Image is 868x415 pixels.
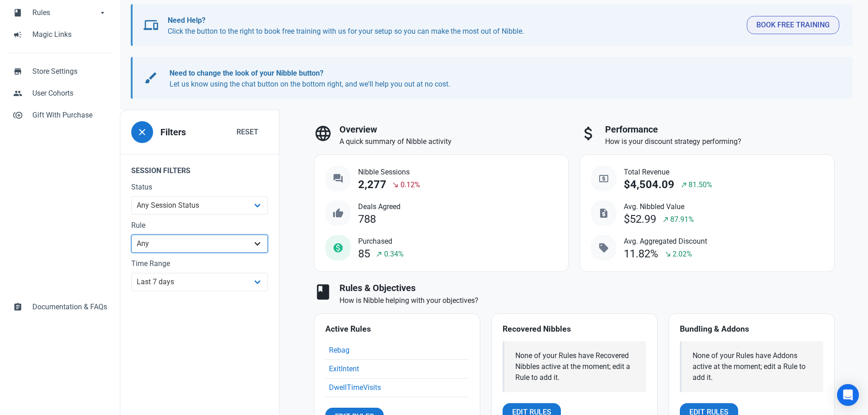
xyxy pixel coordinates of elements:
span: south_east [664,251,672,258]
span: Purchased [358,236,404,247]
span: arrow_drop_down [98,7,107,16]
span: thumb_up [333,208,344,219]
span: assignment [13,302,22,311]
h3: Filters [160,127,186,138]
span: Rules [32,7,98,18]
span: request_quote [598,208,609,219]
h4: Bundling & Addons [680,325,823,334]
div: None of your Rules have Recovered Nibbles active at the moment; edit a Rule to add it. [515,350,635,383]
p: How is Nibble helping with your objectives? [339,295,835,306]
b: Need to change the look of your Nibble button? [169,69,324,77]
a: control_point_duplicateGift With Purchase [7,104,113,126]
div: 2,277 [358,179,386,191]
span: Book Free Training [756,20,830,31]
h3: Overview [339,124,569,135]
span: 2.02% [673,249,692,260]
span: question_answer [333,173,344,184]
p: How is your discount strategy performing? [605,136,835,147]
span: brush [144,71,158,85]
p: Click the button to the right to book free training with us for your setup so you can make the mo... [168,15,740,37]
span: User Cohorts [32,88,107,99]
a: peopleUser Cohorts [7,82,113,104]
span: close [137,127,148,138]
span: monetization_on [333,242,344,253]
div: None of your Rules have Addons active at the moment; edit a Rule to add it. [693,350,812,383]
span: sell [598,242,609,253]
a: bookRulesarrow_drop_down [7,2,113,24]
span: south_east [392,181,399,189]
span: 0.12% [401,179,420,190]
label: Time Range [131,258,268,269]
div: $52.99 [624,213,656,225]
span: book [13,7,22,16]
span: local_atm [598,173,609,184]
a: DwellTimeVisits [329,383,381,392]
label: Status [131,182,268,193]
span: language [314,124,332,143]
span: campaign [13,29,22,38]
span: Store Settings [32,66,107,77]
span: Magic Links [32,29,107,40]
span: Documentation & FAQs [32,302,107,313]
span: 81.50% [688,179,712,190]
div: 85 [358,248,370,260]
a: assignmentDocumentation & FAQs [7,296,113,318]
button: Book Free Training [747,16,839,34]
span: Gift With Purchase [32,110,107,121]
b: Need Help? [168,16,205,25]
span: 87.91% [670,214,694,225]
span: Reset [236,127,258,138]
button: close [131,121,153,143]
div: $4,504.09 [624,179,674,191]
span: north_east [375,251,383,258]
a: Rebag [329,346,349,354]
h4: Active Rules [325,325,469,334]
h4: Recovered Nibbles [503,325,646,334]
div: 788 [358,213,376,225]
span: Avg. Nibbled Value [624,201,694,212]
span: devices [144,18,158,32]
a: storeStore Settings [7,61,113,82]
button: Reset [227,123,268,141]
span: control_point_duplicate [13,110,22,119]
h3: Rules & Objectives [339,283,835,293]
h3: Performance [605,124,835,135]
span: store [13,66,22,75]
a: ExitIntent [329,364,359,373]
span: attach_money [580,124,598,143]
legend: Session Filters [120,154,279,182]
a: campaignMagic Links [7,24,113,46]
p: Let us know using the chat button on the bottom right, and we'll help you out at no cost. [169,68,831,90]
span: people [13,88,22,97]
span: north_east [680,181,688,189]
span: north_east [662,216,669,223]
label: Rule [131,220,268,231]
div: Open Intercom Messenger [837,384,859,406]
span: Deals Agreed [358,201,401,212]
div: 11.82% [624,248,658,260]
span: Nibble Sessions [358,167,420,178]
span: book [314,283,332,301]
span: 0.34% [384,249,404,260]
p: A quick summary of Nibble activity [339,136,569,147]
span: Avg. Aggregated Discount [624,236,707,247]
span: Total Revenue [624,167,712,178]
